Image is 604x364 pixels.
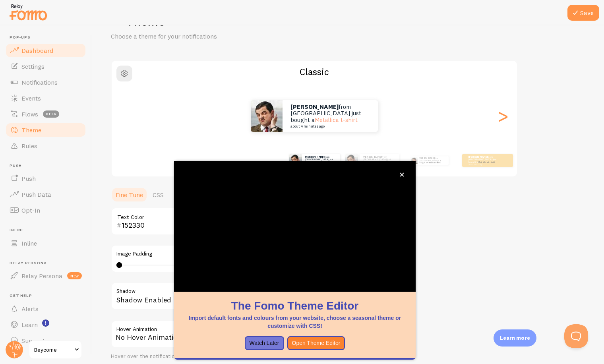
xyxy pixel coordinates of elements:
span: Get Help [10,293,87,298]
a: Push [5,170,87,186]
p: from [GEOGRAPHIC_DATA] just bought a [305,155,337,165]
span: Pop-ups [10,35,87,40]
p: Learn more [500,334,530,342]
span: new [67,272,82,279]
span: Settings [21,62,45,70]
span: Rules [21,142,37,150]
span: Push [21,174,36,182]
svg: <p>Watch New Feature Tutorials!</p> [42,319,49,327]
a: Inline [5,235,87,251]
div: Learn more [494,329,536,347]
a: Rules [5,138,87,154]
small: about 4 minutes ago [468,164,499,165]
span: Beycome [34,345,72,354]
span: Dashboard [21,46,53,54]
iframe: Help Scout Beacon - Open [564,324,588,348]
a: Opt-In [5,202,87,218]
span: Inline [21,239,37,247]
a: Theme [5,122,87,138]
a: Metallica t-shirt [372,161,389,164]
a: Settings [5,58,87,74]
h1: The Fomo Theme Editor [184,298,406,314]
span: Push [10,163,87,168]
a: Alerts [5,301,87,317]
a: CSS [148,187,168,203]
a: Events [5,90,87,106]
span: Learn [21,321,38,329]
p: from [GEOGRAPHIC_DATA] just bought a [363,155,396,165]
a: Metallica t-shirt [427,161,440,164]
span: Theme [21,126,41,134]
strong: [PERSON_NAME] [290,103,339,110]
h2: Classic [112,66,517,78]
button: Open Theme Editor [287,336,345,350]
img: Fomo [289,154,302,167]
span: Events [21,94,41,102]
button: Watch Later [245,336,284,350]
span: Relay Persona [10,261,87,266]
strong: [PERSON_NAME] [419,157,435,159]
a: Push Data [5,186,87,202]
img: Fomo [411,157,417,164]
span: beta [43,110,59,118]
img: Fomo [345,154,358,167]
a: Notifications [5,74,87,90]
div: No Hover Animation [111,320,349,348]
label: Image Padding [116,250,344,258]
p: Choose a theme for your notifications [111,32,302,41]
span: Inline [10,228,87,233]
span: Support [21,337,45,345]
a: Learn [5,317,87,333]
small: about 4 minutes ago [290,124,368,128]
strong: [PERSON_NAME] [305,155,324,159]
img: Fomo [251,100,283,132]
div: Next slide [498,87,507,145]
span: Push Data [21,190,51,198]
a: Relay Persona new [5,268,87,284]
span: Alerts [21,305,39,313]
a: Flows beta [5,106,87,122]
a: Fine Tune [111,187,148,203]
div: The Fomo Theme EditorImport default fonts and colours from your website, choose a seasonal theme ... [174,161,416,360]
span: Relay Persona [21,272,62,280]
p: from [GEOGRAPHIC_DATA] just bought a [419,156,445,165]
p: from [GEOGRAPHIC_DATA] just bought a [290,104,370,128]
p: from [GEOGRAPHIC_DATA] just bought a [468,155,500,165]
a: Metallica t-shirt [478,161,495,164]
a: Support [5,333,87,349]
div: Shadow Enabled [111,282,349,311]
button: close, [398,170,406,179]
span: Flows [21,110,38,118]
a: Metallica t-shirt [315,161,332,164]
span: Notifications [21,78,58,86]
strong: [PERSON_NAME] [363,155,382,159]
a: Metallica t-shirt [315,116,358,124]
p: Import default fonts and colours from your website, choose a seasonal theme or customize with CSS! [184,314,406,330]
a: Beycome [29,340,82,359]
span: Opt-In [21,206,40,214]
a: Dashboard [5,43,87,58]
strong: [PERSON_NAME] [468,155,488,159]
img: fomo-relay-logo-orange.svg [8,2,48,22]
div: Hover over the notification for preview [111,353,349,360]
